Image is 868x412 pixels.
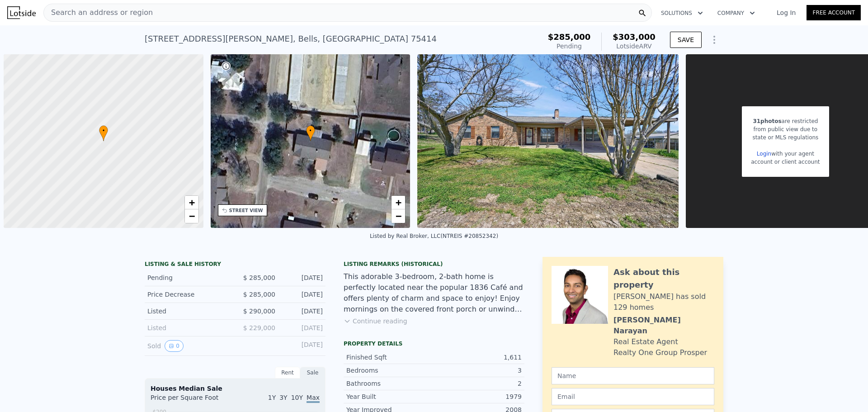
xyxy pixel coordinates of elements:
[185,196,198,209] a: Zoom in
[7,6,36,19] img: Lotside
[291,394,303,401] span: 10Y
[392,209,405,223] a: Zoom out
[434,392,522,401] div: 1979
[185,209,198,223] a: Zoom out
[392,196,405,209] a: Zoom in
[751,133,820,142] div: state or MLS regulations
[189,197,194,208] span: +
[344,340,524,347] div: Property details
[757,151,771,157] a: Login
[307,394,320,403] span: Max
[147,340,228,352] div: Sold
[165,340,184,352] button: View historical data
[654,5,710,21] button: Solutions
[300,367,325,379] div: Sale
[751,125,820,133] div: from public view due to
[147,290,228,299] div: Price Decrease
[283,273,323,282] div: [DATE]
[275,367,300,379] div: Rent
[771,151,814,157] span: with your agent
[434,353,522,362] div: 1,611
[283,323,323,332] div: [DATE]
[807,5,861,20] a: Free Account
[151,393,235,407] div: Price per Square Foot
[434,379,522,388] div: 2
[705,31,723,49] button: Show Options
[279,394,287,401] span: 3Y
[243,324,275,331] span: $ 229,000
[151,384,320,393] div: Houses Median Sale
[548,32,591,42] span: $285,000
[306,127,315,135] span: •
[189,210,194,222] span: −
[613,266,714,291] div: Ask about this property
[145,260,325,270] div: LISTING & SALE HISTORY
[306,125,315,141] div: •
[710,5,762,21] button: Company
[344,271,524,315] div: This adorable 3-bedroom, 2-bath home is perfectly located near the popular 1836 Café and offers p...
[243,274,275,281] span: $ 285,000
[370,233,498,239] div: Listed by Real Broker, LLC (NTREIS #20852342)
[751,158,820,166] div: account or client account
[434,366,522,375] div: 3
[346,366,434,375] div: Bedrooms
[243,308,275,315] span: $ 290,000
[417,54,678,228] img: Sale: 157948711 Parcel: 103037082
[613,32,656,42] span: $303,000
[548,42,591,51] div: Pending
[613,347,707,358] div: Realty One Group Prosper
[346,392,434,401] div: Year Built
[229,207,263,214] div: STREET VIEW
[613,42,656,51] div: Lotside ARV
[44,7,153,18] span: Search an address or region
[670,32,702,48] button: SAVE
[145,33,437,45] div: [STREET_ADDRESS][PERSON_NAME] , Bells , [GEOGRAPHIC_DATA] 75414
[753,118,781,124] span: 31 photos
[283,307,323,316] div: [DATE]
[613,336,678,347] div: Real Estate Agent
[396,197,401,208] span: +
[751,117,820,125] div: are restricted
[283,340,323,352] div: [DATE]
[346,353,434,362] div: Finished Sqft
[99,127,108,135] span: •
[344,317,407,326] button: Continue reading
[147,273,228,282] div: Pending
[147,323,228,332] div: Listed
[396,210,401,222] span: −
[99,125,108,141] div: •
[613,291,714,313] div: [PERSON_NAME] has sold 129 homes
[766,8,807,17] a: Log In
[147,307,228,316] div: Listed
[268,394,276,401] span: 1Y
[243,291,275,298] span: $ 285,000
[552,367,714,384] input: Name
[344,260,524,268] div: Listing Remarks (Historical)
[283,290,323,299] div: [DATE]
[552,388,714,405] input: Email
[346,379,434,388] div: Bathrooms
[613,315,714,336] div: [PERSON_NAME] Narayan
